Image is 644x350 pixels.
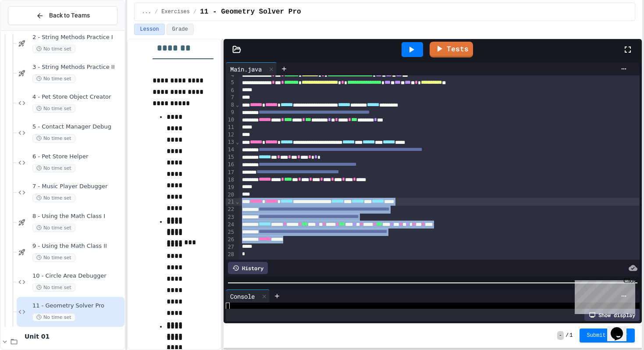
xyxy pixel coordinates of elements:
[49,11,90,20] span: Back to Teams
[571,277,635,314] iframe: chat widget
[580,329,635,343] button: Submit Answer
[32,254,75,262] span: No time set
[4,4,60,56] div: Chat with us now!Close
[32,153,123,161] span: 6 - Pet Store Helper
[32,104,75,113] span: No time set
[32,183,123,190] span: 7 - Music Player Debugger
[25,332,123,340] span: Unit 01
[155,8,158,15] span: /
[8,6,117,25] button: Back to Teams
[430,42,473,57] a: Tests
[193,8,196,15] span: /
[200,7,301,17] span: 11 - Geometry Solver Pro
[32,164,75,172] span: No time set
[134,24,164,35] button: Lesson
[32,93,123,101] span: 4 - Pet Store Object Creator
[32,272,123,280] span: 10 - Circle Area Debugger
[32,283,75,292] span: No time set
[32,75,75,83] span: No time set
[142,8,151,15] span: ...
[32,243,123,250] span: 9 - Using the Math Class II
[32,123,123,131] span: 5 - Contact Manager Debug
[32,213,123,220] span: 8 - Using the Math Class I
[32,224,75,232] span: No time set
[607,315,635,341] iframe: chat widget
[32,34,123,41] span: 2 - String Methods Practice I
[32,194,75,202] span: No time set
[557,331,564,340] span: -
[32,64,123,71] span: 3 - String Methods Practice II
[587,332,628,339] span: Submit Answer
[569,332,573,339] span: 1
[32,45,75,53] span: No time set
[566,332,569,339] span: /
[161,8,190,15] span: Exercises
[167,24,194,35] button: Grade
[32,302,123,310] span: 11 - Geometry Solver Pro
[32,134,75,143] span: No time set
[32,313,75,321] span: No time set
